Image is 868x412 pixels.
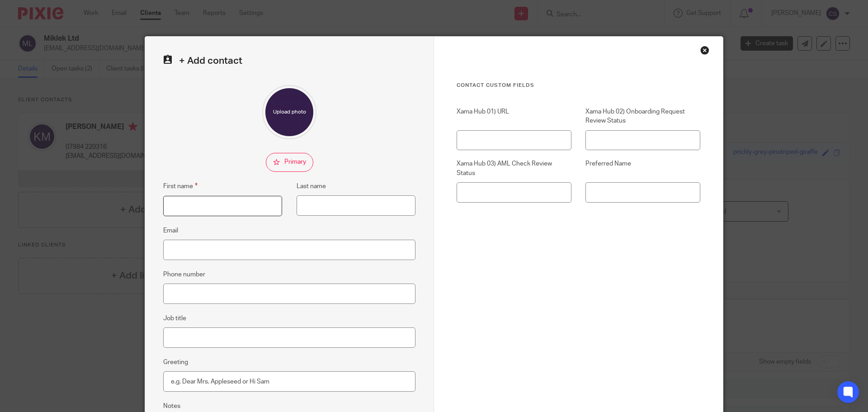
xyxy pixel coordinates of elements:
[163,402,180,411] label: Notes
[457,159,571,178] label: Xama Hub 03) AML Check Review Status
[700,46,709,55] div: Close this dialog window
[585,159,700,178] label: Preferred Name
[163,55,415,67] h2: + Add contact
[163,226,178,235] label: Email
[163,181,198,191] label: First name
[457,82,700,89] h3: Contact Custom fields
[585,107,700,126] label: Xama Hub 02) Onboarding Request Review Status
[163,270,205,279] label: Phone number
[163,358,188,367] label: Greeting
[457,107,571,126] label: Xama Hub 01) URL
[163,314,186,323] label: Job title
[163,371,415,392] input: e.g. Dear Mrs. Appleseed or Hi Sam
[297,182,326,191] label: Last name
